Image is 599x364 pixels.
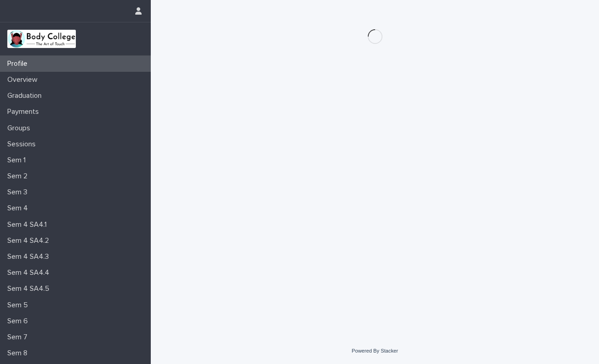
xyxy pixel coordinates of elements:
p: Sem 6 [4,317,35,326]
p: Sem 2 [4,172,35,181]
p: Payments [4,107,46,116]
p: Sem 4 SA4.3 [4,252,56,261]
img: xvtzy2PTuGgGH0xbwGb2 [7,30,76,48]
p: Sem 3 [4,188,35,197]
p: Sem 7 [4,333,35,342]
p: Sem 4 [4,204,35,213]
p: Sem 4 SA4.5 [4,284,57,293]
p: Groups [4,124,37,133]
p: Graduation [4,91,49,100]
p: Sem 4 SA4.1 [4,220,54,229]
p: Sem 4 SA4.4 [4,268,57,277]
p: Sem 4 SA4.2 [4,236,56,245]
p: Overview [4,75,45,84]
p: Sem 8 [4,349,35,358]
p: Sessions [4,140,43,149]
p: Sem 1 [4,156,33,165]
a: Powered By Stacker [352,348,398,353]
p: Profile [4,59,35,68]
p: Sem 5 [4,301,35,310]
